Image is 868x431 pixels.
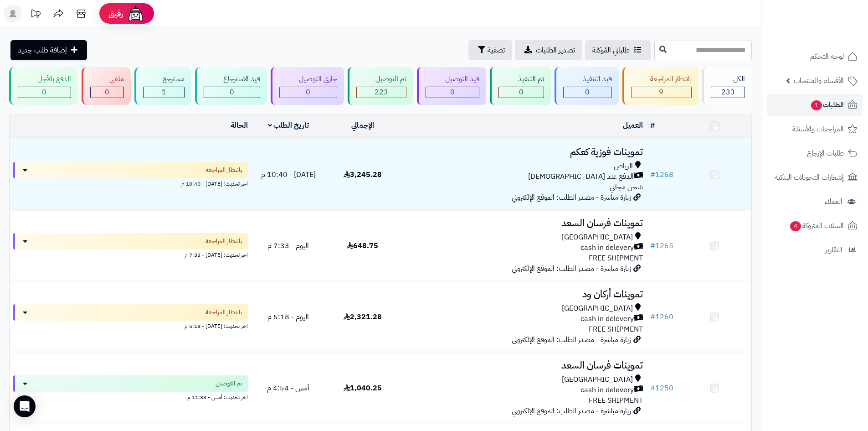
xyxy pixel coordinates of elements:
a: # [650,120,655,131]
div: Open Intercom Messenger [14,395,36,417]
a: جاري التوصيل 0 [269,67,346,105]
span: بانتظار المراجعة [205,308,242,317]
span: الدفع عند [DEMOGRAPHIC_DATA] [528,171,634,182]
a: قيد التوصيل 0 [415,67,488,105]
div: قيد التوصيل [426,74,479,84]
span: بانتظار المراجعة [205,166,242,175]
a: التقارير [767,239,863,261]
span: السلات المتروكة [789,219,844,232]
a: العميل [623,120,643,131]
h3: تموينات فرسان السعد [403,360,643,371]
div: قيد الاسترجاع [204,74,260,84]
span: إضافة طلب جديد [18,45,67,56]
span: 233 [721,87,735,98]
span: تم التوصيل [216,379,242,388]
span: FREE SHIPMENT [589,253,643,264]
span: 648.75 [347,240,378,251]
a: إضافة طلب جديد [10,40,87,60]
div: 0 [426,87,479,98]
div: تم التوصيل [356,74,407,84]
div: الكل [711,74,745,84]
div: اخر تحديث: [DATE] - 7:33 م [13,249,248,259]
a: إشعارات التحويلات البنكية [767,166,863,188]
div: بانتظار المراجعة [631,74,692,84]
a: تم التنفيذ 0 [488,67,553,105]
span: cash in delevery [580,243,634,253]
a: ملغي 0 [80,67,133,105]
a: الكل233 [700,67,754,105]
div: اخر تحديث: [DATE] - 10:40 م [13,178,248,188]
a: #1268 [650,169,673,180]
a: تاريخ الطلب [268,120,309,131]
h3: تموينات فرسان السعد [403,218,643,228]
a: تحديثات المنصة [24,5,47,25]
button: تصفية [468,40,512,60]
span: الرياض [614,161,633,171]
span: بانتظار المراجعة [205,237,242,246]
span: cash in delevery [580,314,634,324]
span: زيارة مباشرة - مصدر الطلب: الموقع الإلكتروني [512,405,631,416]
div: مسترجع [143,74,185,84]
a: الحالة [231,120,248,131]
div: 223 [357,87,406,98]
a: #1250 [650,383,673,394]
span: 1 [811,100,822,111]
span: # [650,383,655,394]
a: قيد التنفيذ 0 [553,67,621,105]
a: تم التوصيل 223 [346,67,416,105]
img: ai-face.png [127,5,145,23]
a: الدفع بالآجل 0 [7,67,80,105]
div: تم التنفيذ [498,74,544,84]
div: 9 [632,87,692,98]
span: تصفية [488,45,505,56]
span: 0 [306,87,310,98]
span: تصدير الطلبات [536,45,575,56]
span: 0 [42,87,46,98]
span: [GEOGRAPHIC_DATA] [562,303,633,314]
span: اليوم - 5:18 م [267,312,309,322]
div: الدفع بالآجل [18,74,71,84]
span: 3,245.28 [344,169,382,180]
span: زيارة مباشرة - مصدر الطلب: الموقع الإلكتروني [512,263,631,274]
div: اخر تحديث: [DATE] - 5:18 م [13,321,248,330]
div: قيد التنفيذ [563,74,612,84]
span: cash in delevery [580,385,634,395]
a: طلبات الإرجاع [767,142,863,164]
h3: تموينات فوزية كعكم [403,147,643,157]
a: طلباتي المُوكلة [585,40,651,60]
span: [DATE] - 10:40 م [261,169,316,180]
div: 0 [91,87,124,98]
a: تصدير الطلبات [515,40,582,60]
span: 0 [105,87,109,98]
span: 0 [450,87,455,98]
span: 4 [790,221,801,232]
div: 0 [280,87,337,98]
a: #1260 [650,312,673,322]
span: زيارة مباشرة - مصدر الطلب: الموقع الإلكتروني [512,192,631,203]
div: جاري التوصيل [279,74,337,84]
div: 0 [204,87,260,98]
img: logo-2.png [806,7,859,26]
span: أمس - 4:54 م [267,383,309,394]
span: شحن مجاني [610,182,643,192]
span: العملاء [825,195,842,208]
span: 223 [375,87,388,98]
span: FREE SHIPMENT [589,324,643,335]
a: لوحة التحكم [767,46,863,68]
span: 1 [162,87,166,98]
div: 0 [18,87,71,98]
span: 0 [519,87,524,98]
a: العملاء [767,191,863,213]
span: لوحة التحكم [810,50,844,63]
div: 0 [499,87,544,98]
a: المراجعات والأسئلة [767,118,863,140]
span: زيارة مباشرة - مصدر الطلب: الموقع الإلكتروني [512,334,631,345]
span: # [650,240,655,251]
span: 9 [659,87,663,98]
span: # [650,169,655,180]
span: طلباتي المُوكلة [592,45,630,56]
a: الطلبات1 [767,94,863,116]
div: اخر تحديث: أمس - 11:33 م [13,392,248,401]
a: #1265 [650,240,673,251]
span: الأقسام والمنتجات [794,74,844,87]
